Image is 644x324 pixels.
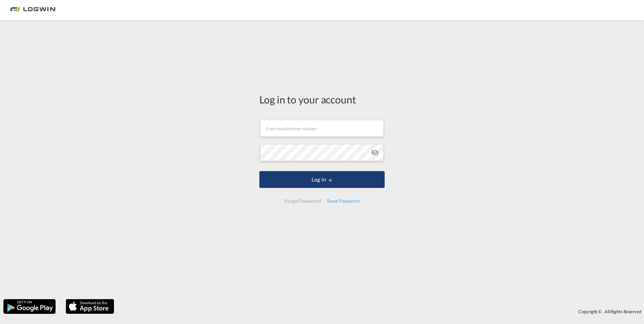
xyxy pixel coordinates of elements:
div: Forgot Password? [282,195,324,207]
img: bc73a0e0d8c111efacd525e4c8ad7d32.png [10,3,56,18]
div: Log in to your account [259,92,385,106]
button: LOGIN [259,171,385,188]
input: Enter email/phone number [260,120,384,137]
div: Reset Password [324,195,362,207]
img: google.png [3,298,56,315]
md-icon: icon-eye-off [371,149,379,157]
img: apple.png [65,298,115,315]
div: Copyright © . All Rights Reserved [118,306,644,317]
